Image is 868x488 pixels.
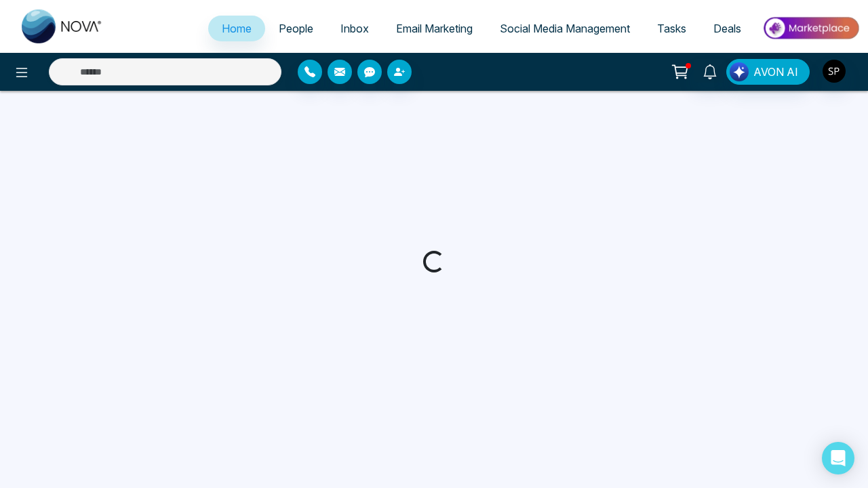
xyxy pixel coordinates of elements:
button: AVON AI [726,59,810,85]
a: Tasks [644,16,700,41]
span: Inbox [340,22,369,35]
img: Nova CRM Logo [22,9,103,43]
a: Home [208,16,265,41]
span: People [279,22,313,35]
div: Open Intercom Messenger [822,442,854,474]
img: Lead Flow [730,62,749,81]
img: Market-place.gif [762,13,860,43]
a: Deals [700,16,755,41]
span: AVON AI [753,64,798,80]
a: Social Media Management [486,16,644,41]
span: Deals [713,22,741,35]
span: Email Marketing [396,22,473,35]
span: Tasks [657,22,686,35]
span: Home [222,22,252,35]
a: Inbox [327,16,382,41]
span: Social Media Management [500,22,630,35]
a: Email Marketing [382,16,486,41]
img: User Avatar [823,60,846,83]
a: People [265,16,327,41]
